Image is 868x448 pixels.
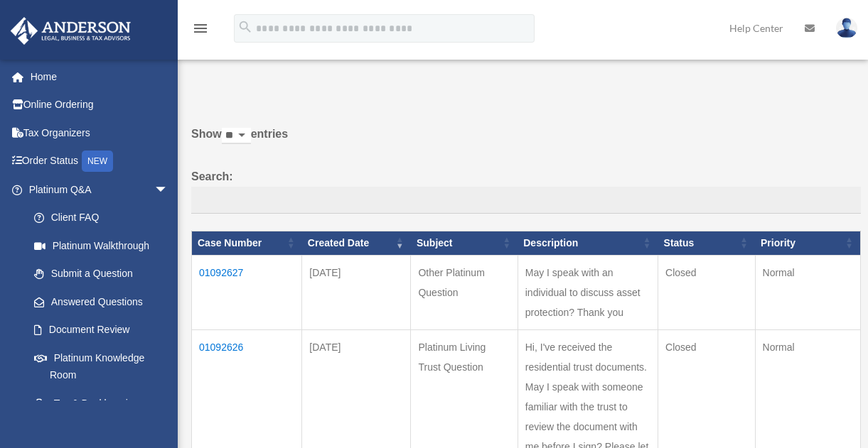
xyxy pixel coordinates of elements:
img: Anderson Advisors Platinum Portal [6,17,135,45]
td: Normal [755,255,860,329]
span: arrow_drop_down [154,175,183,204]
a: Platinum Knowledge Room [20,344,183,389]
td: 01092627 [192,255,302,329]
a: Order StatusNEW [10,147,190,176]
a: Tax Organizers [10,119,190,147]
a: Answered Questions [20,288,176,316]
label: Show entries [191,124,861,158]
th: Status: activate to sort column ascending [658,231,755,255]
td: [DATE] [302,255,411,329]
a: Home [10,62,190,91]
a: Client FAQ [20,204,183,232]
th: Description: activate to sort column ascending [518,231,658,255]
td: Other Platinum Question [411,255,518,329]
a: Document Review [20,316,183,344]
i: menu [192,20,209,37]
a: Online Ordering [10,91,190,119]
i: search [237,19,253,35]
img: User Pic [836,18,857,38]
td: May I speak with an individual to discuss asset protection? Thank you [518,255,658,329]
div: NEW [82,151,113,172]
th: Subject: activate to sort column ascending [411,231,518,255]
td: Closed [658,255,755,329]
input: Search: [191,187,861,214]
th: Case Number: activate to sort column ascending [192,231,302,255]
a: Tax & Bookkeeping Packages [20,389,183,435]
a: Submit a Question [20,260,183,288]
th: Priority: activate to sort column ascending [755,231,860,255]
a: menu [192,25,209,37]
th: Created Date: activate to sort column ascending [302,231,411,255]
label: Search: [191,167,861,214]
select: Showentries [222,128,251,144]
a: Platinum Walkthrough [20,231,183,260]
a: Platinum Q&Aarrow_drop_down [10,175,183,204]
